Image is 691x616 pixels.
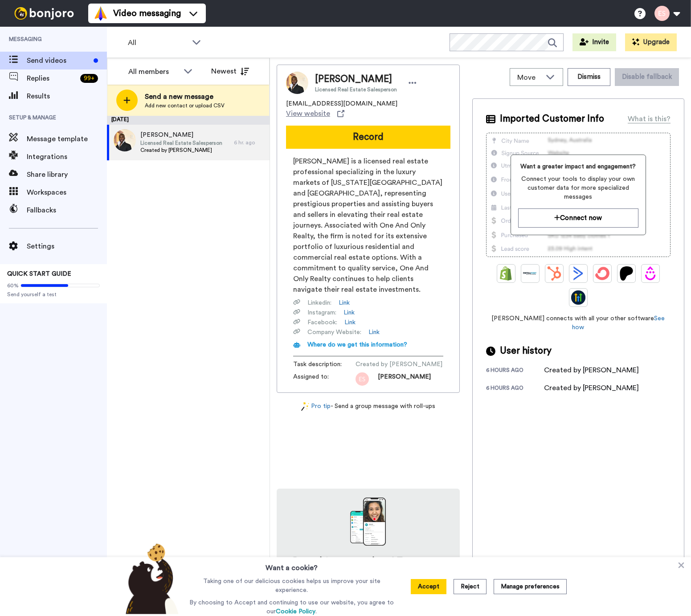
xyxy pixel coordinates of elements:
span: Task description : [293,360,356,369]
span: Add new contact or upload CSV [145,102,225,109]
img: magic-wand.svg [301,402,309,411]
div: What is this? [628,114,671,124]
p: By choosing to Accept and continuing to use our website, you agree to our . [187,598,396,616]
div: 6 hours ago [486,384,544,393]
span: 60% [7,282,19,289]
span: Video messaging [113,7,181,20]
img: Shopify [499,266,513,281]
h4: Record from your phone! Try our app [DATE] [286,555,451,579]
span: Move [517,72,541,83]
span: Fallbacks [27,205,107,216]
span: Message template [27,134,107,144]
div: [DATE] [107,116,270,125]
button: Disable fallback [615,68,679,86]
span: [PERSON_NAME] [315,73,397,86]
span: Integrations [27,151,107,162]
span: [EMAIL_ADDRESS][DOMAIN_NAME] [286,99,397,108]
span: Assigned to: [293,372,356,386]
span: Company Website : [307,328,361,337]
img: vm-color.svg [94,6,108,20]
span: User history [500,344,552,358]
button: Upgrade [625,33,677,51]
a: Link [368,328,380,337]
img: GoHighLevel [571,290,585,305]
span: Share library [27,169,107,180]
a: Link [339,298,350,307]
div: All members [128,66,179,77]
img: ActiveCampaign [571,266,585,281]
img: Hubspot [547,266,561,281]
div: 6 hr. ago [234,139,265,146]
span: [PERSON_NAME] is a licensed real estate professional specializing in the luxury markets of [US_ST... [293,156,443,295]
img: 41f1d808-d6ca-4053-b3de-d1a2ef96c78a.jpg [114,129,136,151]
span: [PERSON_NAME] connects with all your other software [486,314,671,332]
span: View website [286,108,330,119]
div: Created by [PERSON_NAME] [544,383,639,393]
img: Ontraport [523,266,537,281]
span: [PERSON_NAME] [378,372,431,386]
img: Patreon [619,266,634,281]
span: Want a greater impact and engagement? [518,162,638,171]
span: [PERSON_NAME] [140,131,222,139]
button: Invite [572,33,616,51]
span: Send videos [27,55,90,66]
a: View website [286,108,344,119]
button: Dismiss [568,68,610,86]
span: Created by [PERSON_NAME] [356,360,442,369]
button: Newest [204,62,256,80]
img: download [350,498,386,546]
span: Send a new message [145,91,225,102]
span: Replies [27,73,77,84]
span: Settings [27,241,107,252]
div: - Send a group message with roll-ups [277,402,460,411]
p: Taking one of our delicious cookies helps us improve your site experience. [187,577,396,595]
span: Instagram : [307,308,336,317]
button: Reject [454,579,487,594]
img: Drip [643,266,658,281]
img: ConvertKit [595,266,609,281]
img: bj-logo-header-white.svg [11,7,78,20]
span: Imported Customer Info [500,112,604,126]
h3: Want a cookie? [266,557,318,573]
img: 99d46333-7e37-474d-9b1c-0ea629eb1775.png [356,372,369,386]
div: 99 + [80,74,98,83]
span: Send yourself a test [7,291,100,298]
span: Where do we get this information? [307,342,407,348]
a: Link [344,318,356,327]
span: Results [27,91,107,102]
div: Created by [PERSON_NAME] [544,365,639,375]
span: Licensed Real Estate Salesperson [140,139,222,147]
button: Manage preferences [494,579,567,594]
button: Accept [411,579,446,594]
span: Workspaces [27,187,107,198]
img: bear-with-cookie.png [118,543,184,614]
button: Record [286,126,450,149]
span: Connect your tools to display your own customer data for more specialized messages [518,175,638,201]
img: Image of Jemaine Pollard [286,72,308,94]
span: Licensed Real Estate Salesperson [315,86,397,93]
a: Link [343,308,355,317]
button: Connect now [518,208,638,228]
span: Linkedin : [307,298,331,307]
span: Facebook : [307,318,337,327]
a: Pro tip [301,402,331,411]
a: Cookie Policy [276,608,315,615]
span: All [128,37,188,48]
span: Created by [PERSON_NAME] [140,147,222,154]
span: QUICK START GUIDE [7,271,71,277]
div: 6 hours ago [486,367,544,375]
